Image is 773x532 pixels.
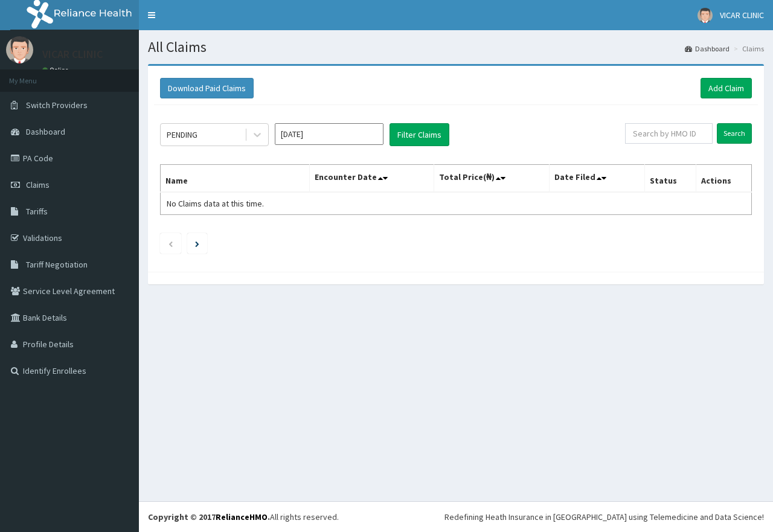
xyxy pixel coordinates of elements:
a: Add Claim [701,78,752,98]
a: Online [42,66,71,74]
a: Previous page [168,238,173,249]
span: Tariff Negotiation [26,259,88,270]
th: Name [161,165,310,193]
button: Filter Claims [390,123,449,146]
span: VICAR CLINIC [720,10,764,21]
th: Status [644,165,696,193]
img: User Image [698,8,713,23]
div: Redefining Heath Insurance in [GEOGRAPHIC_DATA] using Telemedicine and Data Science! [444,511,764,523]
img: User Image [6,36,33,63]
span: Dashboard [26,126,65,137]
span: No Claims data at this time. [167,198,264,209]
a: Next page [195,238,199,249]
a: RelianceHMO [216,511,268,522]
th: Total Price(₦) [434,165,549,193]
p: VICAR CLINIC [42,49,103,60]
span: Switch Providers [26,100,88,111]
strong: Copyright © 2017 . [148,511,270,522]
input: Select Month and Year [275,123,383,145]
th: Actions [696,165,751,193]
div: PENDING [167,129,197,141]
button: Download Paid Claims [160,78,254,98]
li: Claims [731,43,764,54]
input: Search by HMO ID [625,123,713,144]
th: Encounter Date [309,165,434,193]
footer: All rights reserved. [139,501,773,532]
th: Date Filed [549,165,644,193]
input: Search [717,123,752,144]
span: Claims [26,179,50,190]
h1: All Claims [148,39,764,55]
span: Tariffs [26,206,48,217]
a: Dashboard [685,43,730,54]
